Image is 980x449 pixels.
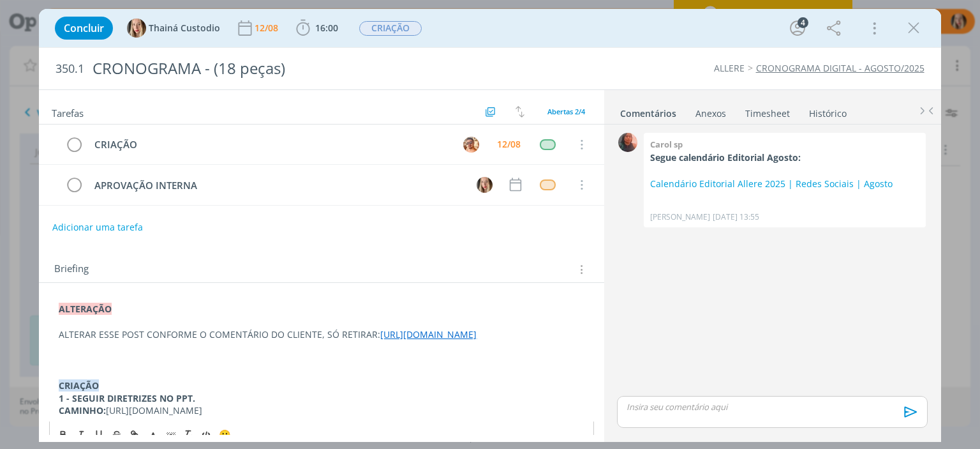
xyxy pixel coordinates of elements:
[497,140,521,149] div: 12/08
[808,102,847,120] a: Histórico
[54,261,89,278] span: Briefing
[127,19,220,38] button: TThainá Custodio
[59,404,106,416] strong: CAMINHO:
[87,53,557,84] div: CRONOGRAMA - (18 peças)
[144,427,162,442] span: Cor do Texto
[359,21,422,36] span: CRIAÇÃO
[650,178,893,190] a: Calendário Editorial Allere 2025 | Redes Sociais | Agosto
[55,17,113,40] button: Concluir
[56,62,84,76] span: 350.1
[745,102,791,120] a: Timesheet
[787,18,808,38] button: 4
[52,104,84,119] span: Tarefas
[756,62,924,74] a: CRONOGRAMA DIGITAL - AGOSTO/2025
[149,24,220,33] span: Thainá Custodio
[798,17,808,28] div: 4
[650,151,801,164] strong: Segue calendário Editorial Agosto:
[216,427,234,442] button: 🙂
[650,139,683,150] b: Carol sp
[359,20,422,36] button: CRIAÇÃO
[380,328,477,340] a: [URL][DOMAIN_NAME]
[516,106,524,118] img: arrow-down-up.svg
[219,428,231,441] span: 🙂
[463,137,479,153] img: V
[547,107,585,116] span: Abertas 2/4
[462,135,481,154] button: V
[59,328,584,341] p: ALTERAR ESSE POST CONFORME O COMENTÁRIO DO CLIENTE, SÓ RETIRAR:
[89,137,451,153] div: CRIAÇÃO
[293,18,341,38] button: 16:00
[475,175,494,194] button: T
[695,107,726,120] div: Anexos
[89,178,464,194] div: APROVAÇÃO INTERNA
[59,379,99,392] strong: CRIAÇÃO
[618,133,637,152] img: C
[64,23,104,33] span: Concluir
[59,303,112,315] strong: ALTERAÇÃO
[255,24,281,33] div: 12/08
[713,211,759,223] span: [DATE] 13:55
[714,62,745,74] a: ALLERE
[650,211,710,223] p: [PERSON_NAME]
[59,392,195,404] strong: 1 - SEGUIR DIRETRIZES NO PPT.
[52,216,144,239] button: Adicionar uma tarefa
[162,427,180,442] span: Cor de Fundo
[59,404,584,417] p: [URL][DOMAIN_NAME]
[39,9,940,442] div: dialog
[127,19,146,38] img: T
[477,177,493,193] img: T
[620,102,677,120] a: Comentários
[315,22,338,34] span: 16:00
